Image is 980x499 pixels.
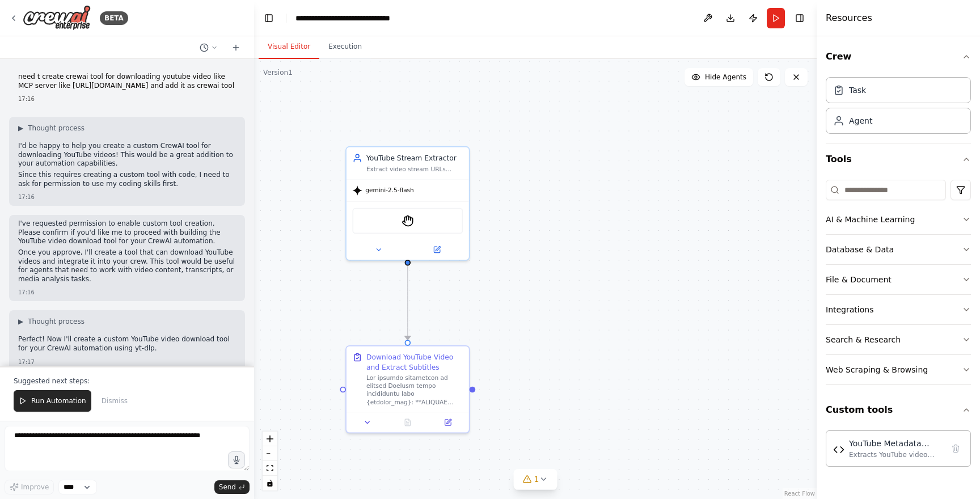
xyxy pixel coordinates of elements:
button: zoom out [263,446,277,461]
div: Agent [849,115,872,126]
button: Run Automation [14,390,91,412]
button: fit view [263,461,277,476]
button: Improve [5,480,54,494]
button: Send [214,480,250,494]
div: 17:16 [18,193,236,201]
button: Crew [826,41,971,73]
button: Hide left sidebar [261,10,277,26]
div: Integrations [826,304,873,315]
p: Once you approve, I'll create a tool that can download YouTube videos and integrate it into your ... [18,248,236,284]
img: StagehandTool [402,215,413,227]
div: Download YouTube Video and Extract Subtitles [366,352,463,372]
button: Delete tool [948,441,964,456]
div: Task [849,84,866,96]
button: Hide right sidebar [792,10,808,26]
img: Logo [23,5,91,31]
button: ▶Thought process [18,317,85,326]
button: toggle interactivity [263,476,277,490]
button: Tools [826,143,971,175]
button: Open in side panel [409,244,465,256]
div: Download YouTube Video and Extract SubtitlesLor ipsumdo sitametcon ad elitsed DoeIusm tempo incid... [345,345,470,433]
p: need t create crewai tool for downloading youtube video like MCP server like [URL][DOMAIN_NAME] a... [18,73,236,90]
button: Search & Research [826,325,971,354]
div: React Flow controls [263,432,277,490]
span: gemini-2.5-flash [365,187,414,194]
p: I've requested permission to enable custom tool creation. Please confirm if you'd like me to proc... [18,219,236,246]
div: Database & Data [826,244,894,255]
span: Send [219,483,236,492]
div: 17:17 [18,358,236,366]
nav: breadcrumb [295,12,390,24]
button: Execution [319,35,371,59]
p: I'd be happy to help you create a custom CrewAI tool for downloading YouTube videos! This would b... [18,142,236,168]
div: Crew [826,73,971,143]
p: Suggested next steps: [14,377,240,386]
span: 1 [534,473,539,485]
div: Extract video stream URLs directly from YouTube's internal data (like [DOMAIN_NAME] does) and dow... [366,165,463,173]
span: ▶ [18,124,23,133]
div: Extracts YouTube video metadata including title, description, duration, view count, and other inf... [849,450,943,459]
p: Perfect! Now I'll create a custom YouTube video download tool for your CrewAI automation using yt... [18,335,236,353]
span: Run Automation [31,396,86,405]
button: Dismiss [96,390,133,412]
button: Database & Data [826,235,971,264]
img: YouTube Metadata Extractor [833,444,844,455]
button: Switch to previous chat [195,41,222,54]
button: AI & Machine Learning [826,205,971,234]
span: Thought process [28,124,85,133]
div: 17:16 [18,288,236,297]
button: File & Document [826,265,971,294]
button: Integrations [826,295,971,324]
div: YouTube Stream Extractor [366,153,463,163]
span: Hide Agents [705,73,746,82]
span: ▶ [18,317,23,326]
button: Click to speak your automation idea [228,451,245,468]
button: Start a new chat [227,41,245,54]
button: No output available [387,416,429,428]
div: Lor ipsumdo sitametcon ad elitsed DoeIusm tempo incididuntu labo {etdolor_mag}: **ALIQUAE ADMINIM... [366,374,463,406]
div: File & Document [826,274,892,285]
div: Version 1 [263,68,293,77]
button: 1 [514,469,557,490]
div: BETA [100,11,128,25]
g: Edge from 4526c862-54ca-4526-83b1-82cd209b523b to 90f356d9-e3b7-475a-bfe7-94e4d5c9148f [403,265,413,340]
div: Web Scraping & Browsing [826,364,928,375]
button: Web Scraping & Browsing [826,355,971,384]
div: AI & Machine Learning [826,214,915,225]
button: Hide Agents [685,68,753,86]
button: Visual Editor [259,35,319,59]
p: Since this requires creating a custom tool with code, I need to ask for permission to use my codi... [18,171,236,188]
div: 17:16 [18,95,236,103]
div: Search & Research [826,334,901,345]
button: Custom tools [826,394,971,426]
div: YouTube Metadata Extractor [849,438,943,449]
div: Tools [826,175,971,394]
button: zoom in [263,432,277,446]
span: Improve [21,483,49,492]
h4: Resources [826,11,872,25]
button: ▶Thought process [18,124,85,133]
span: Dismiss [102,396,128,405]
a: React Flow attribution [784,490,815,497]
div: YouTube Stream ExtractorExtract video stream URLs directly from YouTube's internal data (like [DO... [345,146,470,261]
button: Open in side panel [431,416,465,428]
span: Thought process [28,317,85,326]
